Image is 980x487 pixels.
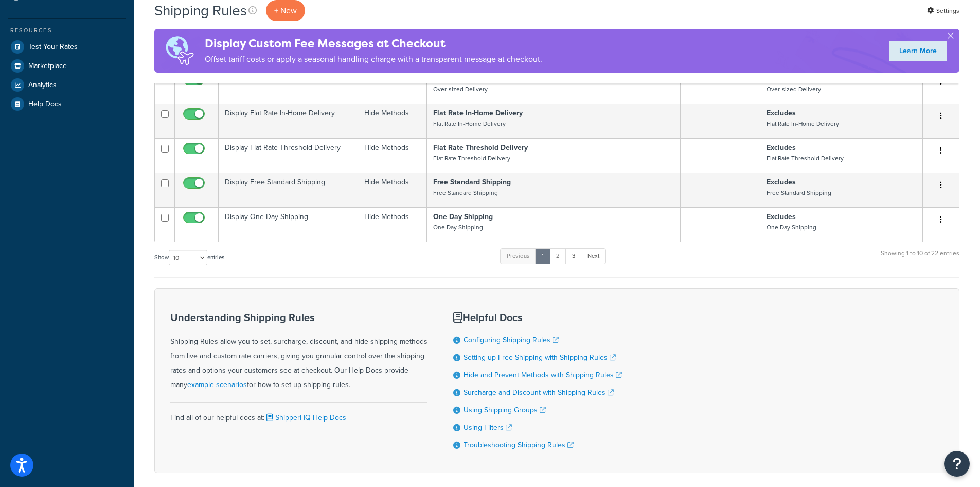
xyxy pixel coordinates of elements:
[154,1,247,21] h1: Shipping Rules
[433,142,528,153] strong: Flat Rate Threshold Delivery
[170,312,427,392] div: Shipping Rules allow you to set, surcharge, discount, and hide shipping methods from live and cus...
[927,4,959,18] a: Settings
[219,207,358,242] td: Display One Day Shipping
[154,29,205,73] img: duties-banner-06bc72dcb5fe05cb3f9472aba00be2ae8eb53ab6f0d8bb03d382ba314ac3c341.png
[187,379,247,390] a: example scenarios
[767,85,821,94] small: Over-sized Delivery
[464,440,574,450] a: Troubleshooting Shipping Rules
[881,247,959,270] div: Showing 1 to 10 of 22 entries
[464,334,559,345] a: Configuring Shipping Rules
[28,100,62,109] span: Help Docs
[169,250,207,265] select: Showentries
[464,352,616,363] a: Setting up Free Shipping with Shipping Rules
[219,69,358,104] td: Display Over-sized Delivery
[433,223,483,232] small: One Day Shipping
[358,104,427,138] td: Hide Methods
[433,154,510,163] small: Flat Rate Threshold Delivery
[767,223,816,232] small: One Day Shipping
[549,248,566,264] a: 2
[767,154,844,163] small: Flat Rate Threshold Delivery
[219,138,358,173] td: Display Flat Rate Threshold Delivery
[453,312,622,323] h3: Helpful Docs
[767,188,831,197] small: Free Standard Shipping
[205,35,542,52] h4: Display Custom Fee Messages at Checkout
[8,38,126,56] a: Test Your Rates
[464,422,512,433] a: Using Filters
[433,211,493,222] strong: One Day Shipping
[28,62,67,71] span: Marketplace
[433,108,523,119] strong: Flat Rate In-Home Delivery
[358,173,427,207] td: Hide Methods
[464,370,622,380] a: Hide and Prevent Methods with Shipping Rules
[264,412,346,423] a: ShipperHQ Help Docs
[154,250,224,265] label: Show entries
[464,405,546,415] a: Using Shipping Groups
[581,248,606,264] a: Next
[433,177,511,188] strong: Free Standard Shipping
[8,76,126,94] a: Analytics
[219,104,358,138] td: Display Flat Rate In-Home Delivery
[358,138,427,173] td: Hide Methods
[205,52,542,66] p: Offset tariff costs or apply a seasonal handling charge with a transparent message at checkout.
[500,248,536,264] a: Previous
[767,108,796,119] strong: Excludes
[8,95,126,113] a: Help Docs
[767,211,796,222] strong: Excludes
[170,312,427,323] h3: Understanding Shipping Rules
[219,173,358,207] td: Display Free Standard Shipping
[358,69,427,104] td: Hide Methods
[433,119,506,128] small: Flat Rate In-Home Delivery
[944,451,970,477] button: Open Resource Center
[170,402,427,425] div: Find all of our helpful docs at:
[358,207,427,242] td: Hide Methods
[8,57,126,75] a: Marketplace
[565,248,582,264] a: 3
[28,81,57,90] span: Analytics
[767,119,839,128] small: Flat Rate In-Home Delivery
[464,387,614,398] a: Surcharge and Discount with Shipping Rules
[535,248,550,264] a: 1
[767,177,796,188] strong: Excludes
[767,142,796,153] strong: Excludes
[8,26,126,35] div: Resources
[889,41,947,61] a: Learn More
[433,85,488,94] small: Over-sized Delivery
[28,43,78,52] span: Test Your Rates
[433,188,498,197] small: Free Standard Shipping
